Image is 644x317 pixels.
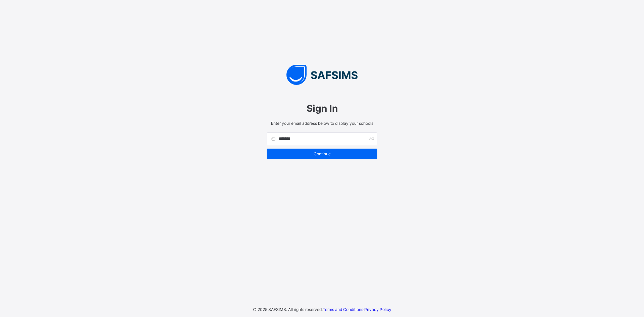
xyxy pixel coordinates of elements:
span: Enter your email address below to display your schools [267,121,377,126]
img: SAFSIMS Logo [260,65,384,85]
span: Sign In [267,103,377,114]
a: Privacy Policy [364,307,391,312]
span: Continue [272,151,372,156]
span: © 2025 SAFSIMS. All rights reserved. [253,307,323,312]
a: Terms and Conditions [323,307,363,312]
span: · [323,307,391,312]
